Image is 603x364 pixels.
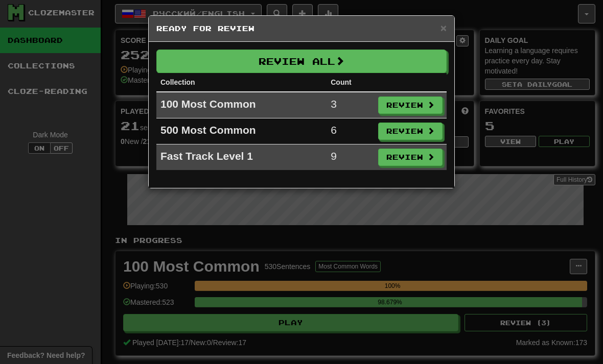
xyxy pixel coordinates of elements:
button: Review [378,149,443,166]
td: 500 Most Common [156,118,327,144]
button: Review All [156,50,447,73]
td: 9 [327,144,374,171]
button: Close [440,22,447,33]
button: Review [378,123,443,140]
button: Review [378,96,443,114]
th: Collection [156,73,327,92]
td: 6 [327,118,374,144]
th: Count [327,73,374,92]
td: 100 Most Common [156,92,327,118]
h5: Ready for Review [156,23,447,34]
td: Fast Track Level 1 [156,144,327,171]
span: × [440,22,447,34]
td: 3 [327,92,374,118]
